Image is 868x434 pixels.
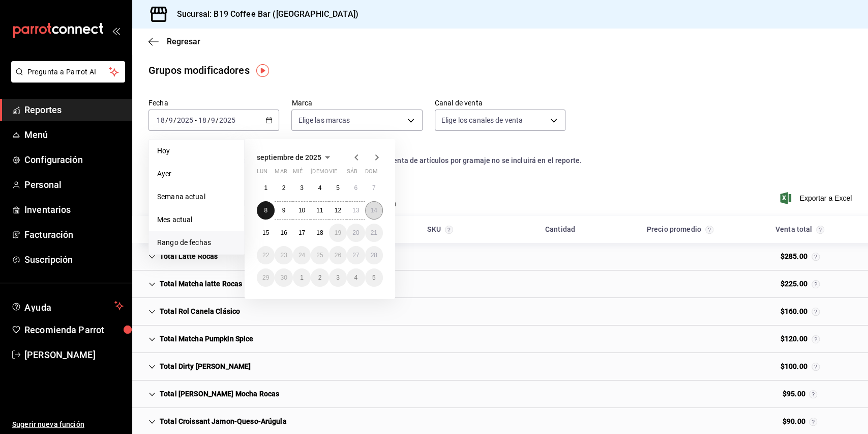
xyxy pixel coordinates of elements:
[782,192,852,204] button: Exportar a Excel
[275,246,292,264] button: 23 de septiembre de 2025
[774,412,826,431] div: Cell
[216,116,219,124] span: /
[11,61,125,83] button: Pregunta a Parrot AI
[672,253,688,261] div: Cell
[280,274,287,281] abbr: 30 de septiembre de 2025
[354,184,357,192] abbr: 6 de septiembre de 2025
[264,207,267,214] abbr: 8 de septiembre de 2025
[365,201,383,220] button: 14 de septiembre de 2025
[365,268,383,287] button: 5 de octubre de 2025
[140,247,226,266] div: Cell
[165,116,168,124] span: /
[257,246,275,264] button: 22 de septiembre de 2025
[311,224,328,242] button: 18 de septiembre de 2025
[282,207,286,214] abbr: 9 de septiembre de 2025
[347,168,357,179] abbr: sábado
[365,179,383,197] button: 7 de septiembre de 2025
[24,228,124,241] span: Facturación
[311,246,328,264] button: 25 de septiembre de 2025
[335,252,341,259] abbr: 26 de septiembre de 2025
[772,302,828,321] div: Cell
[372,184,376,192] abbr: 7 de septiembre de 2025
[157,192,236,202] span: Semana actual
[140,330,261,348] div: Cell
[168,116,173,124] input: --
[552,308,568,316] div: Cell
[12,419,124,430] span: Sugerir nueva función
[148,37,200,46] button: Regresar
[140,385,287,403] div: Cell
[365,246,383,264] button: 28 de septiembre de 2025
[432,280,448,288] div: Cell
[24,348,124,362] span: [PERSON_NAME]
[445,226,453,234] svg: Los artículos y grupos modificadores se agruparán por SKU; se mostrará el primer creado.
[132,270,868,298] div: Row
[24,178,124,192] span: Personal
[257,151,334,164] button: septiembre de 2025
[432,418,448,426] div: Cell
[24,203,124,216] span: Inventarios
[280,229,287,236] abbr: 16 de septiembre de 2025
[140,220,380,239] div: HeadCell
[552,390,568,398] div: Cell
[195,116,197,124] span: -
[257,268,275,287] button: 29 de septiembre de 2025
[347,268,365,287] button: 4 de octubre de 2025
[316,252,323,259] abbr: 25 de septiembre de 2025
[298,229,305,236] abbr: 17 de septiembre de 2025
[262,252,269,259] abbr: 22 de septiembre de 2025
[552,253,568,261] div: Cell
[552,280,568,288] div: Cell
[24,103,124,117] span: Reportes
[354,274,357,281] abbr: 4 de octubre de 2025
[262,274,269,281] abbr: 29 de septiembre de 2025
[24,253,124,266] span: Suscripción
[293,201,311,220] button: 10 de septiembre de 2025
[435,99,565,106] label: Canal de venta
[812,253,820,261] svg: Venta total = venta de artículos + venta grupos modificadores
[148,155,852,166] div: Los artículos del listado no incluyen
[275,268,292,287] button: 30 de septiembre de 2025
[298,252,305,259] abbr: 24 de septiembre de 2025
[432,363,448,371] div: Cell
[132,325,868,353] div: Row
[293,179,311,197] button: 3 de septiembre de 2025
[311,179,328,197] button: 4 de septiembre de 2025
[318,274,322,281] abbr: 2 de octubre de 2025
[552,335,568,343] div: Cell
[198,116,207,124] input: --
[167,37,200,46] span: Regresar
[275,224,292,242] button: 16 de septiembre de 2025
[262,229,269,236] abbr: 15 de septiembre de 2025
[132,216,868,243] div: Head
[7,74,125,85] a: Pregunta a Parrot AI
[257,224,275,242] button: 15 de septiembre de 2025
[812,335,820,343] svg: Venta total = venta de artículos + venta grupos modificadores
[336,184,340,192] abbr: 5 de septiembre de 2025
[132,243,868,270] div: Row
[257,179,275,197] button: 1 de septiembre de 2025
[705,226,713,234] svg: Precio promedio = total artículos / cantidad
[140,302,248,321] div: Cell
[772,275,828,293] div: Cell
[211,116,216,124] input: --
[257,201,275,220] button: 8 de septiembre de 2025
[772,330,828,348] div: Cell
[335,207,341,214] abbr: 12 de septiembre de 2025
[291,99,422,106] label: Marca
[132,353,868,381] div: Row
[207,116,210,124] span: /
[311,268,328,287] button: 2 de octubre de 2025
[275,168,287,179] abbr: martes
[672,335,688,343] div: Cell
[300,184,304,192] abbr: 3 de septiembre de 2025
[24,128,124,142] span: Menú
[380,220,500,239] div: HeadCell
[365,168,378,179] abbr: domingo
[371,207,377,214] abbr: 14 de septiembre de 2025
[157,169,236,179] span: Ayer
[148,63,250,78] div: Grupos modificadores
[275,201,292,220] button: 9 de septiembre de 2025
[132,298,868,325] div: Row
[148,99,279,106] label: Fecha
